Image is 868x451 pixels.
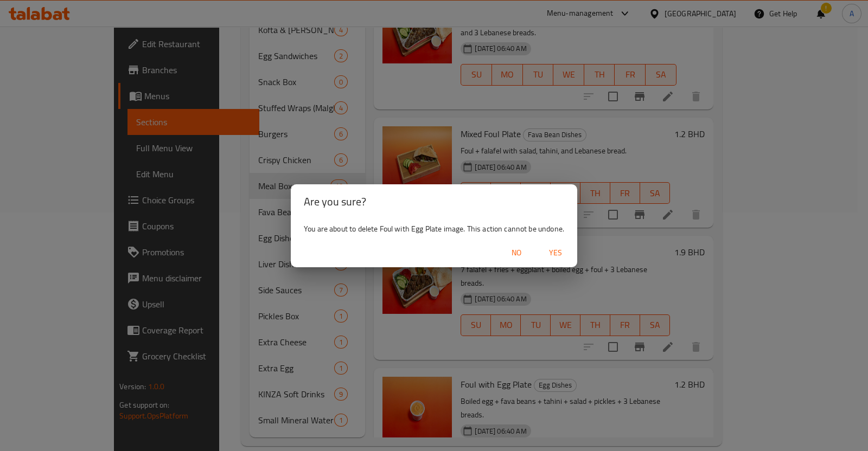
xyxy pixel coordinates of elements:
[538,243,573,263] button: Yes
[503,246,529,260] span: No
[542,246,569,260] span: Yes
[499,243,534,263] button: No
[304,193,564,210] h2: Are you sure?
[291,219,577,239] div: You are about to delete Foul with Egg Plate image. This action cannot be undone.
